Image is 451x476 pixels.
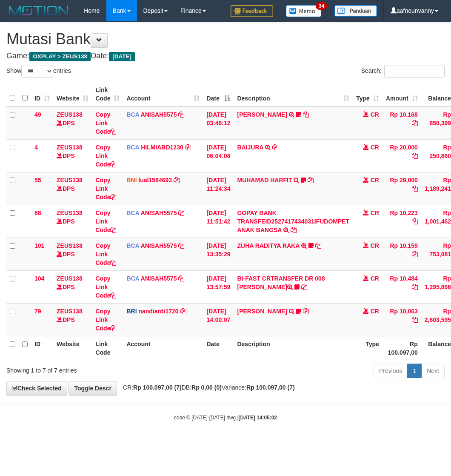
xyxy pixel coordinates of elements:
[31,336,53,360] th: ID
[141,111,177,118] a: ANISAH5575
[53,205,92,238] td: DPS
[303,111,309,118] a: Copy INA PAUJANAH to clipboard
[141,242,177,249] a: ANISAH5575
[126,242,139,249] span: BCA
[407,364,422,378] a: 1
[53,303,92,336] td: DPS
[95,275,116,299] a: Copy Link Code
[180,308,186,315] a: Copy nandiardi1720 to clipboard
[95,308,116,332] a: Copy Link Code
[178,275,184,282] a: Copy ANISAH5575 to clipboard
[6,52,445,60] h4: Game: Date:
[203,172,234,205] td: [DATE] 11:24:34
[382,270,421,303] td: Rp 10,484
[353,82,382,106] th: Type: activate to sort column ascending
[95,111,116,135] a: Copy Link Code
[371,308,379,315] span: CR
[371,275,379,282] span: CR
[133,384,182,391] strong: Rp 100.097,00 (7)
[237,177,292,184] a: MUHAMAD HARFIT
[239,415,277,421] strong: [DATE] 14:05:02
[382,238,421,270] td: Rp 10,159
[374,364,408,378] a: Previous
[203,139,234,172] td: [DATE] 06:04:08
[412,120,418,126] a: Copy Rp 10,168 to clipboard
[141,209,177,216] a: ANISAH5575
[237,308,287,315] a: [PERSON_NAME]
[203,303,234,336] td: [DATE] 14:00:07
[126,144,139,151] span: BCA
[315,242,321,249] a: Copy ZUHA RADITYA RAKA to clipboard
[231,5,273,17] img: Feedback.jpg
[34,275,44,282] span: 104
[371,144,379,151] span: CR
[53,82,92,106] th: Website: activate to sort column ascending
[203,106,234,140] td: [DATE] 03:46:12
[203,205,234,238] td: [DATE] 11:51:42
[6,363,182,375] div: Showing 1 to 7 of 7 entries
[382,205,421,238] td: Rp 10,223
[384,65,445,77] input: Search:
[308,177,314,184] a: Copy MUHAMAD HARFIT to clipboard
[53,139,92,172] td: DPS
[316,2,327,10] span: 34
[178,209,184,216] a: Copy ANISAH5575 to clipboard
[412,185,418,192] a: Copy Rp 29,000 to clipboard
[6,4,71,17] img: MOTION_logo.png
[92,336,123,360] th: Link Code
[203,238,234,270] td: [DATE] 13:35:29
[234,270,353,303] td: BI-FAST CRTRANSFER DR 008 [PERSON_NAME]
[301,284,307,290] a: Copy BI-FAST CRTRANSFER DR 008 BAYU DARMAWAN to clipboard
[6,381,67,396] a: Check Selected
[237,209,349,233] a: GOPAY BANK TRANSFEID2527417434031IFUDOMPET ANAK BANGSA
[382,139,421,172] td: Rp 20,000
[234,336,353,360] th: Description
[31,82,53,106] th: ID: activate to sort column ascending
[371,177,379,184] span: CR
[57,275,83,282] a: ZEUS138
[371,242,379,249] span: CR
[412,152,418,159] a: Copy Rp 20,000 to clipboard
[185,144,191,151] a: Copy HILMIABD1230 to clipboard
[123,336,203,360] th: Account
[57,308,83,315] a: ZEUS138
[246,384,295,391] strong: Rp 100.097,00 (7)
[53,270,92,303] td: DPS
[34,209,41,216] span: 88
[141,275,177,282] a: ANISAH5575
[126,111,139,118] span: BCA
[303,308,309,315] a: Copy DANA ABIYANROFIFS to clipboard
[361,65,445,77] label: Search:
[234,82,353,106] th: Description: activate to sort column ascending
[92,82,123,106] th: Link Code: activate to sort column ascending
[6,65,71,77] label: Show entries
[57,144,83,151] a: ZEUS138
[34,177,41,184] span: 55
[334,5,377,17] img: panduan.png
[203,82,234,106] th: Date: activate to sort column descending
[34,308,41,315] span: 79
[382,82,421,106] th: Amount: activate to sort column ascending
[95,242,116,266] a: Copy Link Code
[286,5,322,17] img: Button%20Memo.svg
[178,242,184,249] a: Copy ANISAH5575 to clipboard
[382,106,421,140] td: Rp 10,168
[353,336,382,360] th: Type
[53,336,92,360] th: Website
[34,242,44,249] span: 101
[95,144,116,168] a: Copy Link Code
[272,144,278,151] a: Copy BAIJURA to clipboard
[141,144,183,151] a: HILMIABD1230
[29,52,91,61] span: OXPLAY > ZEUS138
[237,111,287,118] a: [PERSON_NAME]
[382,172,421,205] td: Rp 29,000
[126,209,139,216] span: BCA
[138,308,178,315] a: nandiardi1720
[421,364,445,378] a: Next
[53,106,92,140] td: DPS
[412,316,418,323] a: Copy Rp 10,063 to clipboard
[34,144,38,151] span: 4
[53,238,92,270] td: DPS
[126,308,137,315] span: BRI
[382,336,421,360] th: Rp 100.097,00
